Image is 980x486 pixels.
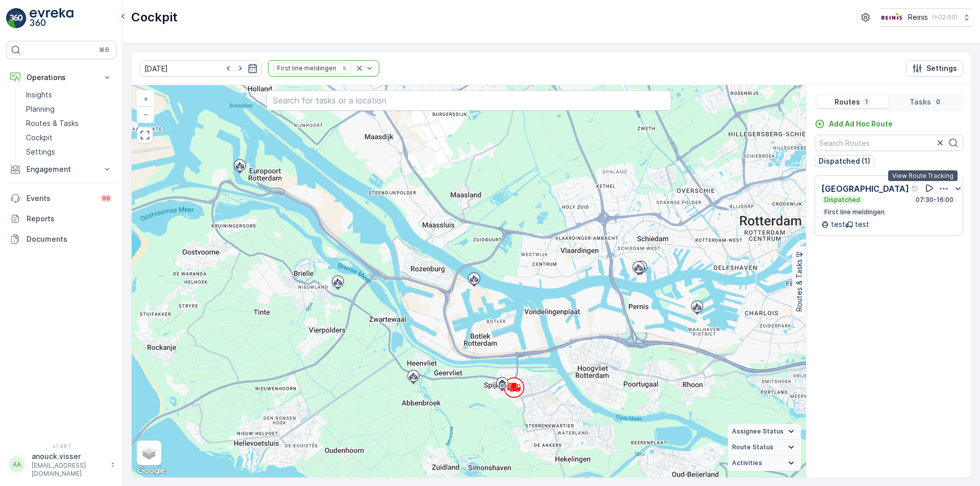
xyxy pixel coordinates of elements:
[935,98,941,106] p: 0
[32,462,105,478] p: [EMAIL_ADDRESS][DOMAIN_NAME]
[27,72,96,83] p: Operations
[131,9,178,25] p: Cockpit
[140,60,262,76] input: dd/mm/yyyy
[143,110,149,118] span: −
[22,88,116,102] a: Insights
[823,208,886,216] p: First line meldingen
[906,60,963,76] button: Settings
[22,102,116,116] a: Planning
[732,443,773,451] span: Route Status
[932,13,958,21] p: ( +02:00 )
[22,145,116,159] a: Settings
[732,459,762,467] span: Activities
[888,170,958,182] div: View Route Tracking
[6,8,27,29] img: logo
[27,234,112,244] p: Documents
[829,119,893,129] p: Add Ad Hoc Route
[27,214,112,224] p: Reports
[835,97,860,107] p: Routes
[26,104,55,114] p: Planning
[855,219,869,229] p: test
[22,131,116,145] a: Cockpit
[27,164,96,174] p: Engagement
[102,194,110,202] p: 99
[732,427,783,436] span: Assignee Status
[134,464,168,477] img: Google
[6,443,116,449] span: v 1.48.1
[728,440,801,455] summary: Route Status
[32,451,105,462] p: anouck.visser
[27,193,94,203] p: Events
[794,259,804,312] p: Routes & Tasks
[274,63,338,73] div: First line meldingen
[134,464,168,477] a: Open this area in Google Maps (opens a new window)
[910,97,931,107] p: Tasks
[339,64,350,72] div: Remove First line meldingen
[26,147,55,157] p: Settings
[26,90,52,100] p: Insights
[815,135,963,151] input: Search Routes
[864,98,869,106] p: 1
[821,183,909,195] p: [GEOGRAPHIC_DATA]
[6,159,116,180] button: Engagement
[9,456,25,473] div: AA
[728,424,801,440] summary: Assignee Status
[26,118,79,129] p: Routes & Tasks
[6,209,116,229] a: Reports
[6,451,116,478] button: AAanouck.visser[EMAIL_ADDRESS][DOMAIN_NAME]
[880,8,972,27] button: Reinis(+02:00)
[926,63,957,73] p: Settings
[911,185,919,193] div: Help Tooltip Icon
[880,12,904,23] img: Reinis-Logo-Vrijstaand_Tekengebied-1-copy2_aBO4n7j.png
[819,156,870,166] p: Dispatched (1)
[138,442,160,464] a: Layers
[6,67,116,88] button: Operations
[30,8,73,29] img: logo_light-DOdMpM7g.png
[138,107,153,122] a: Zoom Out
[908,12,928,22] p: Reinis
[138,91,153,107] a: Zoom In
[815,119,893,129] a: Add Ad Hoc Route
[6,229,116,249] a: Documents
[6,188,116,209] a: Events99
[266,90,671,111] input: Search for tasks or a location
[143,94,148,103] span: +
[26,133,53,143] p: Cockpit
[831,219,845,229] p: test
[22,116,116,131] a: Routes & Tasks
[915,196,954,204] p: 07:30-16:00
[823,196,861,204] p: Dispatched
[728,455,801,471] summary: Activities
[99,46,109,54] p: ⌘B
[815,155,874,167] button: Dispatched (1)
